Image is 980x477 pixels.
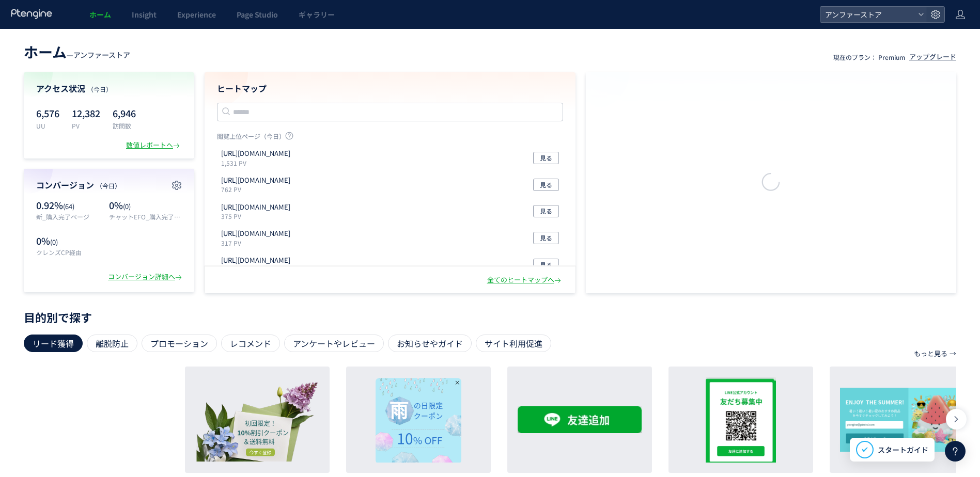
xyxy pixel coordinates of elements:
[24,41,130,62] div: —
[72,105,100,121] p: 12,382
[221,256,290,265] p: https://www.angfa-store.jp/product/DMEEM03XS
[476,335,551,352] div: サイト利用促進
[221,265,294,274] p: 307 PV
[221,158,294,167] p: 1,531 PV
[109,212,182,221] p: チャットEFO_購入完了ページ
[36,179,182,191] h4: コンバージョン
[36,234,104,248] p: 0%
[87,85,112,93] span: （今日）
[109,199,182,212] p: 0%
[540,205,552,217] span: 見る
[299,9,335,20] span: ギャラリー
[24,314,956,320] p: 目的別で探す
[878,444,928,455] span: スタートガイド
[113,121,136,130] p: 訪問数
[533,259,559,271] button: 見る
[132,9,157,20] span: Insight
[822,7,914,22] span: アンファーストア
[50,237,58,247] span: (0)
[221,149,290,158] p: https://auth.angfa-store.jp/login
[36,199,104,212] p: 0.92%
[540,232,552,244] span: 見る
[24,41,67,62] span: ホーム
[284,335,384,352] div: アンケートやレビュー
[221,229,290,239] p: https://www.angfa-store.jp/mypage/period_purchases
[950,345,956,362] p: →
[540,152,552,164] span: 見る
[221,335,280,352] div: レコメンド
[533,232,559,244] button: 見る
[221,202,290,212] p: https://www.angfa-store.jp/cart
[909,52,956,62] div: アップグレード
[221,185,294,194] p: 762 PV
[237,9,278,20] span: Page Studio
[24,335,83,352] div: リード獲得
[87,335,137,352] div: 離脱防止
[126,140,182,150] div: 数値レポートへ
[221,239,294,247] p: 317 PV
[833,53,905,61] p: 現在のプラン： Premium
[113,105,136,121] p: 6,946
[89,9,111,20] span: ホーム
[221,212,294,220] p: 375 PV
[63,201,74,211] span: (64)
[123,201,131,211] span: (0)
[217,83,563,94] h4: ヒートマップ
[36,121,59,130] p: UU
[36,83,182,94] h4: アクセス状況
[36,212,104,221] p: 新_購入完了ページ
[108,272,184,282] div: コンバージョン詳細へ
[221,176,290,185] p: https://www.angfa-store.jp/
[72,121,100,130] p: PV
[96,181,121,190] span: （今日）
[533,179,559,191] button: 見る
[533,205,559,217] button: 見る
[540,259,552,271] span: 見る
[142,335,217,352] div: プロモーション
[217,132,563,145] p: 閲覧上位ページ（今日）
[388,335,472,352] div: お知らせやガイド
[533,152,559,164] button: 見る
[487,275,563,285] div: 全てのヒートマップへ
[36,105,59,121] p: 6,576
[540,179,552,191] span: 見る
[914,345,947,362] p: もっと見る
[36,248,104,257] p: クレンズCP経由
[177,9,216,20] span: Experience
[73,50,130,60] span: アンファーストア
